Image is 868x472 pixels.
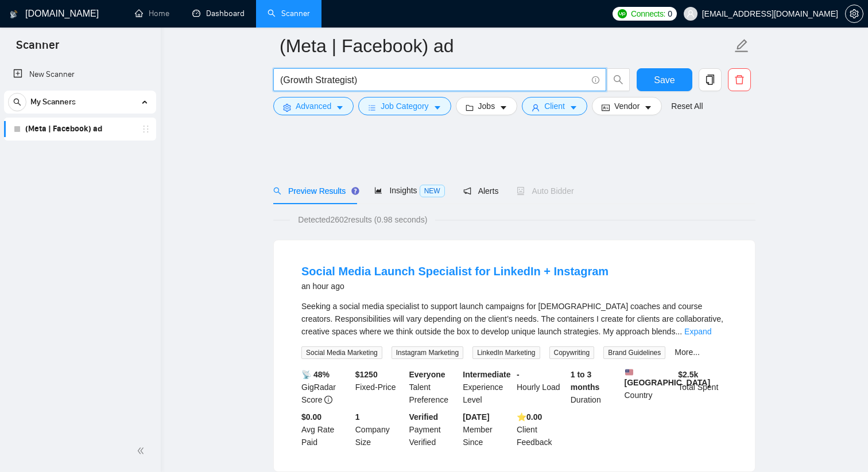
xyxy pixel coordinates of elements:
[654,73,675,87] span: Save
[845,9,863,18] a: setting
[478,100,495,112] span: Jobs
[675,348,700,357] a: More...
[460,411,514,448] div: Member Since
[273,97,354,115] button: settingAdvancedcaret-down
[728,75,750,85] span: delete
[374,186,382,194] span: area-chart
[522,97,587,115] button: userClientcaret-down
[614,100,640,112] span: Vendor
[734,38,749,53] span: edit
[353,411,407,448] div: Company Size
[392,346,463,359] span: Instagram Marketing
[499,103,507,112] span: caret-down
[517,187,525,195] span: robot
[568,368,622,406] div: Duration
[549,346,595,359] span: Copywriting
[517,186,573,196] span: Auto Bidder
[699,68,722,91] button: copy
[13,63,147,86] a: New Scanner
[684,327,711,336] a: Expand
[618,9,627,18] img: upwork-logo.png
[532,103,540,112] span: user
[671,100,703,112] a: Reset All
[30,91,76,114] span: My Scanners
[631,7,665,20] span: Connects:
[466,103,474,112] span: folder
[9,98,26,106] span: search
[407,411,461,448] div: Payment Verified
[668,7,672,20] span: 0
[4,63,156,86] li: New Scanner
[603,346,665,359] span: Brand Guidelines
[625,368,633,376] img: 🇺🇸
[678,370,698,379] b: $ 2.5k
[514,368,568,406] div: Hourly Load
[409,370,445,379] b: Everyone
[463,187,471,195] span: notification
[607,68,630,91] button: search
[296,100,331,112] span: Advanced
[350,186,361,196] div: Tooltip anchor
[290,213,435,226] span: Detected 2602 results (0.98 seconds)
[141,124,150,134] span: holder
[301,300,727,338] div: Seeking a social media specialist to support launch campaigns for [DEMOGRAPHIC_DATA] coaches and ...
[336,103,344,112] span: caret-down
[829,433,857,461] iframe: Intercom live chat
[135,9,169,18] a: homeHome
[299,411,353,448] div: Avg Rate Paid
[463,370,510,379] b: Intermediate
[687,10,695,18] span: user
[622,368,676,406] div: Country
[463,186,499,196] span: Alerts
[420,185,445,197] span: NEW
[368,103,376,112] span: bars
[544,100,565,112] span: Client
[592,76,599,84] span: info-circle
[301,412,321,422] b: $0.00
[8,93,26,111] button: search
[569,103,578,112] span: caret-down
[324,396,332,404] span: info-circle
[192,9,245,18] a: dashboardDashboard
[409,412,439,422] b: Verified
[355,370,378,379] b: $ 1250
[407,368,461,406] div: Talent Preference
[301,370,330,379] b: 📡 48%
[637,68,692,91] button: Save
[299,368,353,406] div: GigRadar Score
[358,97,451,115] button: barsJob Categorycaret-down
[137,445,148,457] span: double-left
[699,75,721,85] span: copy
[283,103,291,112] span: setting
[280,73,587,87] input: Search Freelance Jobs...
[845,5,863,23] button: setting
[517,370,520,379] b: -
[301,279,609,293] div: an hour ago
[676,368,730,406] div: Total Spent
[268,9,310,18] a: searchScanner
[433,103,441,112] span: caret-down
[25,118,134,141] a: (Meta | Facebook) ad
[301,346,382,359] span: Social Media Marketing
[460,368,514,406] div: Experience Level
[7,37,68,61] span: Scanner
[355,412,360,422] b: 1
[571,370,600,392] b: 1 to 3 months
[517,412,542,422] b: ⭐️ 0.00
[463,412,489,422] b: [DATE]
[273,186,356,196] span: Preview Results
[381,100,428,112] span: Job Category
[514,411,568,448] div: Client Feedback
[472,346,540,359] span: LinkedIn Marketing
[273,187,281,195] span: search
[592,97,662,115] button: idcardVendorcaret-down
[456,97,518,115] button: folderJobscaret-down
[625,368,711,387] b: [GEOGRAPHIC_DATA]
[374,186,444,195] span: Insights
[675,327,682,336] span: ...
[353,368,407,406] div: Fixed-Price
[280,32,732,60] input: Scanner name...
[10,5,18,24] img: logo
[602,103,610,112] span: idcard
